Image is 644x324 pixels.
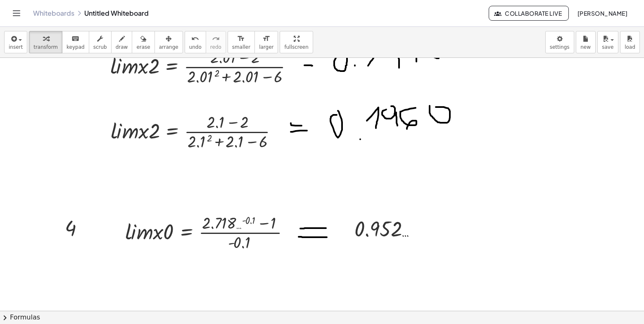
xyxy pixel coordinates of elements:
[212,34,220,44] i: redo
[602,44,613,50] span: save
[132,31,154,53] button: erase
[111,31,133,53] button: draw
[191,34,199,44] i: undo
[62,31,89,53] button: keyboardkeypad
[577,10,627,17] span: [PERSON_NAME]
[620,31,640,53] button: load
[33,44,58,50] span: transform
[570,6,634,21] button: [PERSON_NAME]
[210,44,221,50] span: redo
[580,44,591,50] span: new
[10,7,23,20] button: Toggle navigation
[625,44,635,50] span: load
[545,31,574,53] button: settings
[597,31,618,53] button: save
[262,34,270,44] i: format_size
[237,34,245,44] i: format_size
[71,34,79,44] i: keyboard
[259,44,273,50] span: larger
[185,31,206,53] button: undoundo
[284,44,308,50] span: fullscreen
[67,44,85,50] span: keypad
[29,31,62,53] button: transform
[496,10,562,17] span: Collaborate Live
[254,31,278,53] button: format_sizelarger
[89,31,112,53] button: scrub
[33,9,74,17] a: Whiteboards
[576,31,596,53] button: new
[159,44,178,50] span: arrange
[189,44,202,50] span: undo
[550,44,570,50] span: settings
[4,31,27,53] button: insert
[136,44,150,50] span: erase
[206,31,226,53] button: redoredo
[93,44,107,50] span: scrub
[280,31,313,53] button: fullscreen
[232,44,250,50] span: smaller
[9,44,23,50] span: insert
[489,6,569,21] button: Collaborate Live
[116,44,128,50] span: draw
[228,31,255,53] button: format_sizesmaller
[154,31,183,53] button: arrange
